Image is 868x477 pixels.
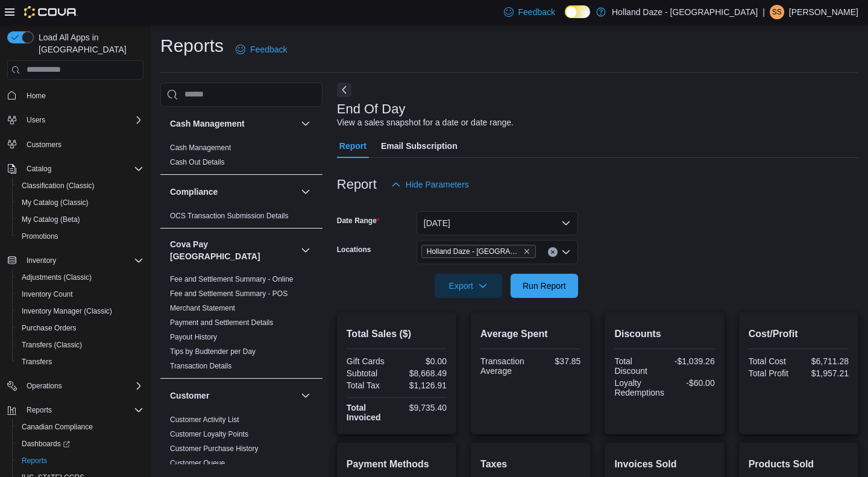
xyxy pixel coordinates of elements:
[337,245,371,254] label: Locations
[22,181,95,191] span: Classification (Classic)
[22,113,50,127] button: Users
[17,453,143,468] span: Reports
[22,162,56,176] button: Catalog
[170,347,256,356] a: Tips by Budtender per Day
[480,356,528,376] div: Transaction Average
[17,355,143,369] span: Transfers
[381,134,458,158] span: Email Subscription
[170,444,259,453] span: Customer Purchase History
[406,178,469,191] span: Hide Parameters
[170,157,225,167] span: Cash Out Details
[22,289,73,299] span: Inventory Count
[17,287,78,302] a: Inventory Count
[231,37,292,62] a: Feedback
[12,419,148,435] button: Canadian Compliance
[34,31,143,55] span: Load All Apps in [GEOGRAPHIC_DATA]
[749,368,796,378] div: Total Profit
[170,275,294,283] a: Fee and Settlement Summary - Online
[17,338,87,352] a: Transfers (Classic)
[170,458,225,468] span: Customer Queue
[427,245,521,257] span: Holland Daze - [GEOGRAPHIC_DATA]
[170,303,235,313] span: Merchant Statement
[170,212,289,220] a: OCS Transaction Submission Details
[667,356,715,366] div: -$1,039.26
[22,323,77,333] span: Purchase Orders
[2,112,148,128] button: Users
[170,238,296,262] h3: Cova Pay [GEOGRAPHIC_DATA]
[22,273,92,282] span: Adjustments (Classic)
[12,269,148,286] button: Adjustments (Classic)
[170,444,259,453] a: Customer Purchase History
[442,274,495,298] span: Export
[337,177,377,192] h3: Report
[170,186,218,198] h3: Compliance
[17,338,143,352] span: Transfers (Classic)
[22,340,82,350] span: Transfers (Classic)
[22,137,143,152] span: Customers
[337,116,514,129] div: View a sales snapshot for a date or date range.
[250,43,287,55] span: Feedback
[17,420,98,434] a: Canadian Compliance
[749,457,849,472] h2: Products Sold
[170,390,209,402] h3: Customer
[298,243,313,257] button: Cova Pay [GEOGRAPHIC_DATA]
[22,379,67,393] button: Operations
[170,289,288,299] span: Fee and Settlement Summary - POS
[17,212,85,227] a: My Catalog (Beta)
[170,347,256,356] span: Tips by Budtender per Day
[22,253,61,268] button: Inventory
[614,356,662,376] div: Total Discount
[22,306,112,316] span: Inventory Manager (Classic)
[763,5,765,19] p: |
[12,435,148,452] a: Dashboards
[170,459,225,467] a: Customer Queue
[12,286,148,303] button: Inventory Count
[2,402,148,419] button: Reports
[17,355,57,369] a: Transfers
[17,321,81,335] a: Purchase Orders
[417,211,578,235] button: [DATE]
[170,118,245,130] h3: Cash Management
[561,247,571,257] button: Open list of options
[12,211,148,228] button: My Catalog (Beta)
[614,327,714,341] h2: Discounts
[533,356,580,366] div: $37.85
[170,415,239,424] a: Customer Activity List
[12,194,148,211] button: My Catalog (Classic)
[770,5,784,19] div: Shawn S
[337,216,380,226] label: Date Range
[170,430,248,438] a: Customer Loyalty Points
[298,388,313,403] button: Customer
[22,89,51,103] a: Home
[772,5,782,19] span: SS
[548,247,558,257] button: Clear input
[565,18,565,19] span: Dark Mode
[17,195,93,210] a: My Catalog (Classic)
[2,252,148,269] button: Inventory
[170,143,231,153] span: Cash Management
[160,34,224,58] h1: Reports
[170,304,235,312] a: Merchant Statement
[17,195,143,210] span: My Catalog (Classic)
[17,212,143,227] span: My Catalog (Beta)
[22,403,143,417] span: Reports
[518,6,555,18] span: Feedback
[22,357,52,367] span: Transfers
[298,116,313,131] button: Cash Management
[170,332,217,342] span: Payout History
[160,209,322,228] div: Compliance
[17,178,99,193] a: Classification (Classic)
[22,113,143,127] span: Users
[22,422,93,432] span: Canadian Compliance
[17,437,75,451] a: Dashboards
[347,457,447,472] h2: Payment Methods
[12,353,148,370] button: Transfers
[801,356,849,366] div: $6,711.28
[337,83,351,97] button: Next
[12,177,148,194] button: Classification (Classic)
[347,368,394,378] div: Subtotal
[22,456,47,466] span: Reports
[480,327,580,341] h2: Average Spent
[22,162,143,176] span: Catalog
[170,274,294,284] span: Fee and Settlement Summary - Online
